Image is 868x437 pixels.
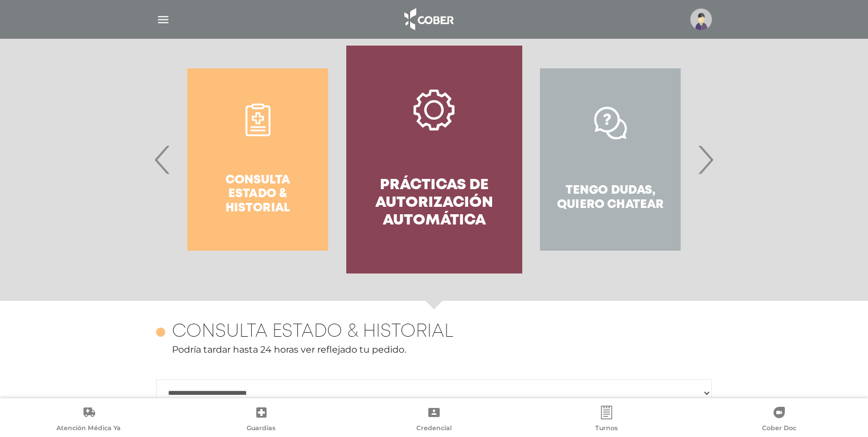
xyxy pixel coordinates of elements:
span: Credencial [416,424,452,434]
a: Cober Doc [693,406,866,435]
a: Atención Médica Ya [2,406,175,435]
a: Guardias [175,406,347,435]
span: Next [694,129,716,190]
img: logo_cober_home-white.png [398,6,458,33]
a: Turnos [521,406,693,435]
img: profile-placeholder.svg [690,9,712,30]
h4: Prácticas de autorización automática [367,177,502,230]
p: Podría tardar hasta 24 horas ver reflejado tu pedido. [156,343,712,357]
span: Previous [152,129,174,190]
a: Prácticas de autorización automática [346,46,522,273]
h4: Consulta estado & historial [172,321,453,343]
img: Cober_menu-lines-white.svg [156,13,170,27]
span: Atención Médica Ya [56,424,121,434]
span: Turnos [595,424,618,434]
span: Guardias [247,424,276,434]
a: Credencial [347,406,520,435]
span: Cober Doc [762,424,796,434]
